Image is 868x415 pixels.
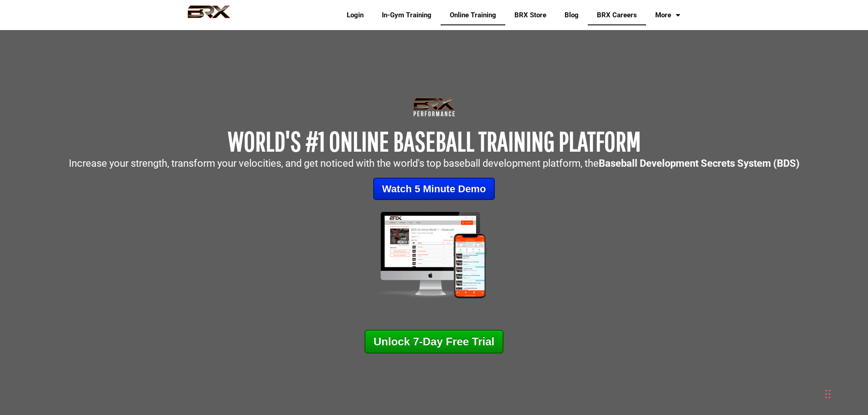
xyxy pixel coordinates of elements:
[365,330,503,354] a: Unlock 7-Day Free Trial
[822,371,868,415] iframe: Chat Widget
[505,5,555,26] a: BRX Store
[825,380,831,408] div: Drag
[441,5,505,26] a: Online Training
[588,5,646,26] a: BRX Careers
[362,209,506,301] img: Mockup-2-large
[646,5,689,26] a: More
[331,5,689,26] div: Navigation Menu
[5,159,863,169] p: Increase your strength, transform your velocities, and get noticed with the world's top baseball ...
[228,125,641,157] span: WORLD'S #1 ONLINE BASEBALL TRAINING PLATFORM
[179,5,239,25] img: BRX Performance
[555,5,588,26] a: Blog
[373,178,495,200] a: Watch 5 Minute Demo
[373,5,441,26] a: In-Gym Training
[599,158,800,169] strong: Baseball Development Secrets System (BDS)
[338,5,373,26] a: Login
[412,96,457,118] img: Transparent-Black-BRX-Logo-White-Performance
